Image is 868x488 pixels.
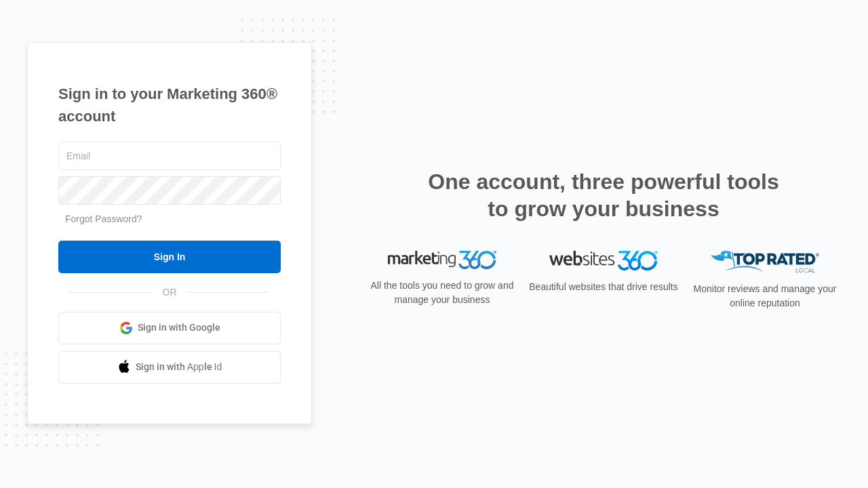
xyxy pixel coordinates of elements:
[689,282,841,310] p: Monitor reviews and manage your online reputation
[424,168,783,222] h2: One account, three powerful tools to grow your business
[58,241,281,273] input: Sign In
[138,321,220,335] span: Sign in with Google
[65,213,142,224] a: Forgot Password?
[153,285,186,300] span: OR
[58,351,281,384] a: Sign in with Apple Id
[528,280,679,294] p: Beautiful websites that drive results
[711,251,819,273] img: Top Rated Local
[388,251,496,270] img: Marketing 360
[136,360,222,374] span: Sign in with Apple Id
[58,142,281,170] input: Email
[549,251,658,270] img: Websites 360
[366,279,518,307] p: All the tools you need to grow and manage your business
[58,83,281,127] h1: Sign in to your Marketing 360® account
[58,312,281,344] a: Sign in with Google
